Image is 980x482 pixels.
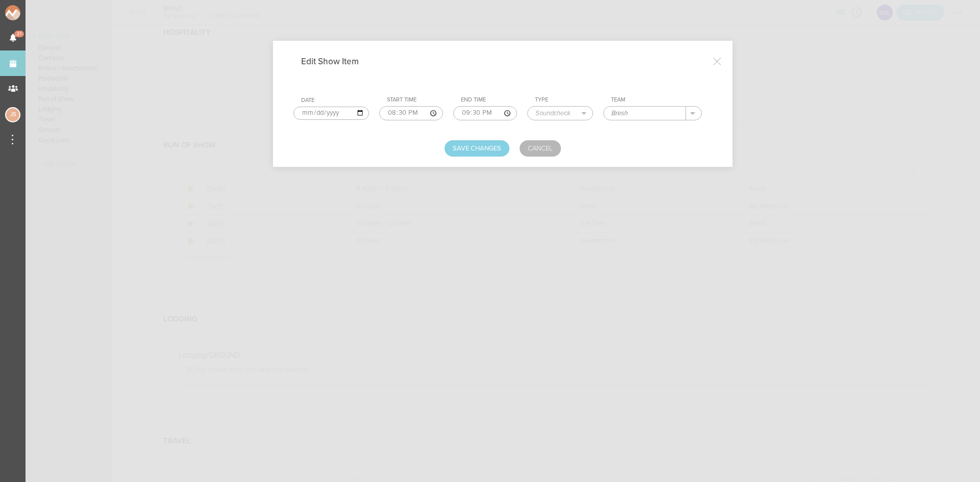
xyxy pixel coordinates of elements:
h4: Edit Show Item [301,56,374,67]
div: Start Time [387,96,443,104]
a: Cancel [520,140,561,157]
div: Team [611,96,702,104]
button: Save Changes [445,140,509,157]
div: Type [535,96,593,104]
div: Jessica Smith [5,107,20,122]
span: 21 [14,31,24,37]
div: Date [301,97,369,104]
input: All Teams [604,107,686,120]
div: End Time [461,96,517,104]
img: NOMAD [5,5,63,20]
button: . [686,107,701,120]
